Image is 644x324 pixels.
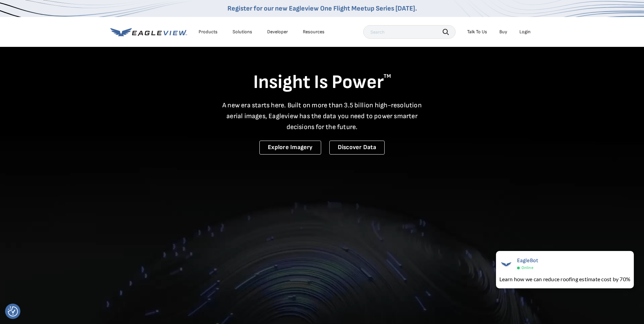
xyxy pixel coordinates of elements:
[517,257,538,264] span: EagleBot
[521,265,533,270] span: Online
[499,29,507,35] a: Buy
[499,257,513,271] img: EagleBot
[499,275,630,283] div: Learn how we can reduce roofing estimate cost by 70%
[519,29,531,35] div: Login
[259,141,321,155] a: Explore Imagery
[199,29,218,35] div: Products
[8,306,18,317] button: Consent Preferences
[303,29,325,35] div: Resources
[218,100,426,132] p: A new era starts here. Built on more than 3.5 billion high-resolution aerial images, Eagleview ha...
[110,71,534,94] h1: Insight Is Power
[384,73,391,79] sup: TM
[233,29,252,35] div: Solutions
[363,25,456,39] input: Search
[227,4,417,13] a: Register for our new Eagleview One Flight Meetup Series [DATE].
[329,141,385,155] a: Discover Data
[467,29,487,35] div: Talk To Us
[267,29,288,35] a: Developer
[8,306,18,317] img: Revisit consent button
